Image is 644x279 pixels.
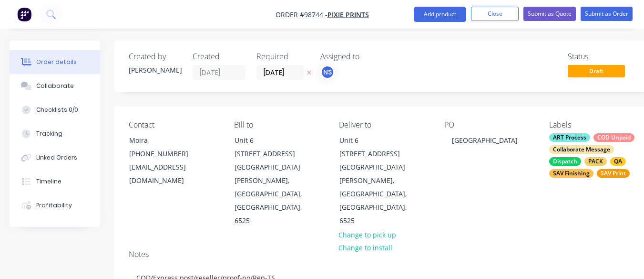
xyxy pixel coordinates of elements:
button: Checklists 0/0 [10,98,100,122]
div: [PERSON_NAME] [129,65,181,75]
div: SAV Finishing [549,169,593,178]
div: SAV Print [597,169,630,178]
button: Submit as Order [581,7,633,21]
div: Required [256,52,309,61]
div: Dispatch [549,157,581,166]
a: Pixie Prints [327,10,369,19]
div: [EMAIL_ADDRESS][DOMAIN_NAME] [129,161,208,187]
div: [GEOGRAPHIC_DATA] [444,133,525,147]
div: ART Process [549,133,590,142]
div: Unit 6 [STREET_ADDRESS][GEOGRAPHIC_DATA][PERSON_NAME], [GEOGRAPHIC_DATA], [GEOGRAPHIC_DATA], 6525 [331,133,427,228]
button: Close [471,7,519,21]
div: Tracking [36,129,62,138]
div: Status [568,52,639,61]
span: Order #98744 - [276,10,327,19]
button: Add product [414,7,466,22]
div: Linked Orders [36,153,77,162]
div: PACK [584,157,607,166]
button: NS [320,65,335,79]
div: Contact [129,120,219,129]
div: Labels [549,120,639,129]
div: [GEOGRAPHIC_DATA][PERSON_NAME], [GEOGRAPHIC_DATA], [GEOGRAPHIC_DATA], 6525 [339,161,419,227]
div: Notes [129,250,639,259]
button: Submit as Quote [523,7,576,21]
div: PO [444,120,534,129]
div: Moira [129,134,208,147]
button: Timeline [10,170,100,193]
button: Linked Orders [10,146,100,170]
div: Assigned to [320,52,416,61]
img: Factory [17,7,31,21]
button: Tracking [10,122,100,146]
div: Order details [36,58,77,66]
div: QA [610,157,626,166]
div: Bill to [234,120,324,129]
div: Created by [129,52,181,61]
span: Draft [568,65,625,77]
div: Checklists 0/0 [36,106,78,114]
button: Collaborate [10,74,100,98]
div: Collaborate Message [549,145,614,154]
div: COD Unpaid [593,133,634,142]
button: Change to pick up [334,228,401,241]
div: Deliver to [339,120,429,129]
div: Unit 6 [STREET_ADDRESS] [339,134,419,161]
div: Collaborate [36,82,74,90]
div: Unit 6 [STREET_ADDRESS][GEOGRAPHIC_DATA][PERSON_NAME], [GEOGRAPHIC_DATA], [GEOGRAPHIC_DATA], 6525 [226,133,322,228]
button: Change to install [334,241,398,254]
div: Created [193,52,245,61]
div: [PHONE_NUMBER] [129,147,208,161]
button: Order details [10,50,100,74]
div: [GEOGRAPHIC_DATA][PERSON_NAME], [GEOGRAPHIC_DATA], [GEOGRAPHIC_DATA], 6525 [235,161,314,227]
div: Profitability [36,201,72,210]
div: Timeline [36,177,61,186]
button: Profitability [10,193,100,217]
div: Moira[PHONE_NUMBER][EMAIL_ADDRESS][DOMAIN_NAME] [121,133,216,188]
div: Unit 6 [STREET_ADDRESS] [235,134,314,161]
